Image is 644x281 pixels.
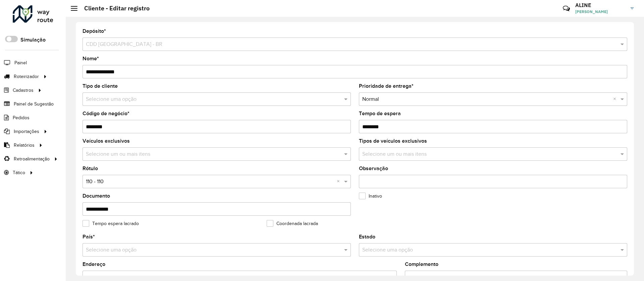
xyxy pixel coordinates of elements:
[13,114,30,121] span: Pedidos
[83,192,110,200] label: Documento
[83,164,98,172] label: Rótulo
[613,95,619,103] span: Clear all
[13,169,25,176] span: Tático
[14,142,35,149] span: Relatórios
[83,27,106,35] label: Depósito
[20,36,46,44] label: Simulação
[359,164,388,172] label: Observação
[83,82,118,90] label: Tipo de cliente
[267,220,318,227] label: Coordenada lacrada
[14,73,39,80] span: Roteirizador
[77,5,150,12] h2: Cliente - Editar registro
[83,55,99,63] label: Nome
[359,193,382,200] label: Inativo
[359,233,375,241] label: Estado
[559,1,574,16] a: Contato Rápido
[359,137,427,145] label: Tipos de veículos exclusivos
[575,2,626,8] h3: ALINE
[337,178,342,186] span: Clear all
[83,233,95,241] label: País
[83,110,129,118] label: Código de negócio
[14,128,39,135] span: Importações
[83,220,139,227] label: Tempo espera lacrado
[575,9,626,15] span: [PERSON_NAME]
[83,260,105,268] label: Endereço
[405,260,438,268] label: Complemento
[359,82,414,90] label: Prioridade de entrega
[359,110,401,118] label: Tempo de espera
[14,59,27,66] span: Painel
[14,100,54,108] span: Painel de Sugestão
[83,137,130,145] label: Veículos exclusivos
[14,155,50,162] span: Retroalimentação
[13,87,34,94] span: Cadastros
